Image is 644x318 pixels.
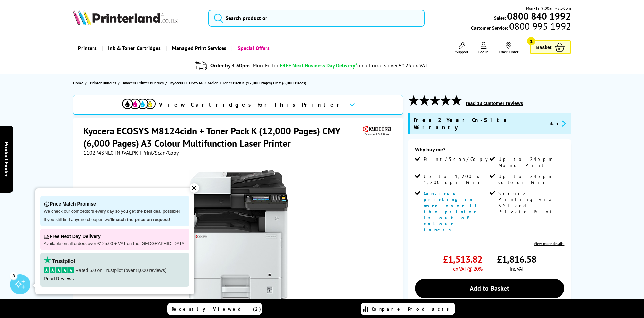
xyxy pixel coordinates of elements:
[498,173,563,185] span: Up to 24ppm Colour Print
[208,10,425,27] input: Search product or
[478,42,489,54] a: Log In
[190,183,199,193] div: ✕
[73,79,83,86] span: Home
[73,10,200,26] a: Printerland Logo
[10,272,17,279] div: 3
[534,241,564,246] a: View more details
[44,276,74,281] a: Read Reviews
[113,217,170,222] strong: match the price on request!
[102,40,166,57] a: Ink & Toner Cartridges
[170,79,308,86] a: Kyocera ECOSYS M8124cidn + Toner Pack K (12,000 Pages) CMY (6,000 Pages)
[44,267,74,273] img: stars-5.svg
[73,79,85,86] a: Home
[415,146,564,156] div: Why buy me?
[536,43,551,52] span: Basket
[415,279,564,298] a: Add to Basket
[471,23,571,31] span: Customer Service:
[443,253,482,265] span: £1,513.82
[280,62,357,69] span: FREE Next Business Day Delivery*
[173,170,305,301] img: Kyocera ECOSYS M8124cidn + Toner Pack K (12,000 Pages) CMY (6,000 Pages)
[44,232,186,241] p: Free Next Day Delivery
[44,241,186,247] p: Available on all orders over £125.00 + VAT on the [GEOGRAPHIC_DATA]
[455,49,468,54] span: Support
[210,62,278,69] span: Order by 4:30pm -
[90,79,116,86] span: Printer Bundles
[547,120,568,127] button: promo-description
[455,42,468,54] a: Support
[231,40,275,57] a: Special Offers
[73,10,178,25] img: Printerland Logo
[527,37,535,45] span: 1
[414,116,543,131] span: Free 2 Year On-Site Warranty
[83,149,138,156] span: 1102P43NL0TNRVALPK
[3,142,10,176] span: Product Finder
[159,101,343,108] span: View Cartridges For This Printer
[478,49,489,54] span: Log In
[453,265,482,272] span: ex VAT @ 20%
[122,99,156,109] img: View Cartridges
[424,190,480,233] span: Continue printing in mono even if the printer is out of colour toners
[506,13,571,19] a: 0800 840 1992
[498,156,563,168] span: Up to 24ppm Mono Print
[166,40,231,57] a: Managed Print Services
[44,217,186,223] p: If you still find anyone cheaper, we'll
[508,23,571,29] span: 0800 995 1992
[57,60,566,72] li: modal_delivery
[123,79,164,86] span: Kyocera Printer Bundles
[494,15,506,21] span: Sales:
[167,303,262,315] a: Recently Viewed (2)
[424,173,488,185] span: Up to 1,200 x 1,200 dpi Print
[170,79,306,86] span: Kyocera ECOSYS M8124cidn + Toner Pack K (12,000 Pages) CMY (6,000 Pages)
[83,125,362,149] h1: Kyocera ECOSYS M8124cidn + Toner Pack K (12,000 Pages) CMY (6,000 Pages) A3 Colour Multifunction ...
[73,40,102,57] a: Printers
[361,303,455,315] a: Compare Products
[424,156,493,162] span: Print/Scan/Copy
[498,190,563,215] span: Secure Printing via SSL and Private Print
[44,267,186,273] p: Rated 5.0 on Trustpilot (over 8,000 reviews)
[90,79,118,86] a: Printer Bundles
[530,40,571,54] a: Basket 1
[497,253,536,265] span: £1,816.58
[372,306,453,312] span: Compare Products
[44,199,186,209] p: Price Match Promise
[123,79,165,86] a: Kyocera Printer Bundles
[499,42,518,54] a: Track Order
[357,62,428,69] div: on all orders over £125 ex VAT
[526,5,571,11] span: Mon - Fri 9:00am - 5:30pm
[361,125,392,137] img: Kyocera
[44,209,186,214] p: We check our competitors every day so you get the best deal possible!
[140,149,179,156] span: | Print/Scan/Copy
[44,256,75,264] img: trustpilot rating
[507,10,571,22] b: 0800 840 1992
[108,40,161,57] span: Ink & Toner Cartridges
[172,306,261,312] span: Recently Viewed (2)
[510,265,524,272] span: inc VAT
[253,62,278,69] span: Mon-Fri for
[464,100,525,106] button: read 13 customer reviews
